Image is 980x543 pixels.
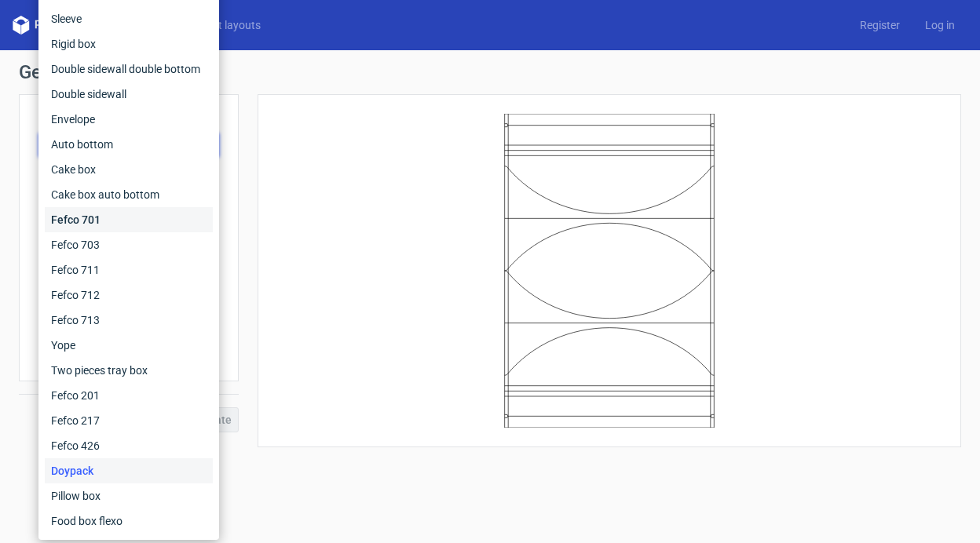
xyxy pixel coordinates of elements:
[45,232,213,257] div: Fefco 703
[45,207,213,232] div: Fefco 701
[19,63,961,82] h1: Generate new dieline
[45,82,213,107] div: Double sidewall
[912,17,967,33] a: Log in
[45,282,213,308] div: Fefco 712
[45,483,213,508] div: Pillow box
[45,56,213,82] div: Double sidewall double bottom
[45,508,213,534] div: Food box flexo
[45,383,213,408] div: Fefco 201
[45,107,213,132] div: Envelope
[45,458,213,483] div: Doypack
[179,17,273,33] a: Diecut layouts
[45,132,213,157] div: Auto bottom
[45,408,213,433] div: Fefco 217
[45,333,213,358] div: Yope
[45,358,213,383] div: Two pieces tray box
[45,157,213,182] div: Cake box
[45,6,213,31] div: Sleeve
[45,257,213,282] div: Fefco 711
[45,31,213,56] div: Rigid box
[45,433,213,458] div: Fefco 426
[45,308,213,333] div: Fefco 713
[847,17,912,33] a: Register
[45,182,213,207] div: Cake box auto bottom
